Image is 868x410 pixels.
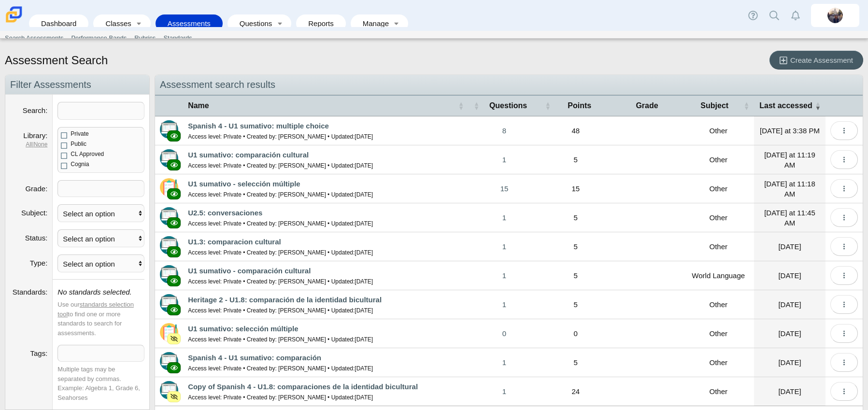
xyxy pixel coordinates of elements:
span: Name : Activate to sort [458,101,464,111]
span: CL Approved [71,151,104,157]
span: Cognia [71,161,89,168]
div: Multiple tags may be separated by commas. Example: Algebra 1, Grade 6, Seahorses [57,365,144,402]
a: Copy of Spanish 4 - U1.8: comparaciones de la identidad bicultural [188,382,418,391]
time: Oct 1, 2025 at 11:28 AM [355,336,373,343]
time: Oct 15, 2025 at 3:38 PM [760,127,820,135]
small: Access level: Private • Created by: [PERSON_NAME] • Updated: [188,162,373,169]
td: Other [683,203,754,232]
td: 24 [540,377,612,406]
a: U1 sumativo: comparación cultural [188,151,309,159]
a: Search Assessments [1,31,67,45]
time: Oct 2, 2025 at 8:17 AM [355,162,373,169]
td: Other [683,377,754,406]
img: type-advanced.svg [160,207,178,226]
h2: Filter Assessments [5,75,149,95]
a: 8 [469,116,540,145]
a: Standards [159,31,196,45]
time: Oct 1, 2025 at 12:36 PM [778,329,801,338]
img: type-advanced.svg [160,236,178,254]
a: 1 [469,232,540,261]
td: Other [683,319,754,348]
time: Sep 17, 2025 at 7:10 PM [355,394,373,401]
time: Oct 29, 2024 at 10:44 AM [355,220,373,227]
a: All [26,141,32,148]
img: Carmen School of Science & Technology [4,4,24,25]
a: None [34,141,48,148]
button: More options [830,266,858,285]
button: More options [830,121,858,140]
label: Status [25,234,48,242]
a: Performance Bands [67,31,130,45]
time: Oct 14, 2025 at 11:45 AM [764,209,815,227]
td: Other [683,348,754,377]
time: Oct 8, 2025 at 3:21 PM [778,242,801,251]
span: Points : Activate to sort [545,101,551,111]
button: More options [830,179,858,198]
small: Access level: Private • Created by: [PERSON_NAME] • Updated: [188,336,373,343]
span: Name [188,100,456,111]
a: 0 [469,319,540,348]
a: Toggle expanded [273,14,286,32]
h1: Assessment Search [5,52,108,69]
button: More options [830,353,858,372]
tags: ​ [57,180,144,197]
label: Grade [25,184,47,193]
a: Assessments [160,14,218,32]
td: 5 [540,290,612,319]
small: Access level: Private • Created by: [PERSON_NAME] • Updated: [188,307,373,314]
td: Other [683,174,754,203]
a: U1 sumativo - selección múltiple [188,180,300,188]
td: 48 [540,116,612,145]
td: Other [683,145,754,174]
label: Search [23,106,48,114]
small: Access level: Private • Created by: [PERSON_NAME] • Updated: [188,191,373,198]
time: Oct 15, 2025 at 11:18 AM [764,180,815,198]
small: Access level: Private • Created by: [PERSON_NAME] • Updated: [188,249,373,256]
a: 1 [469,348,540,377]
time: Oct 21, 2022 at 1:52 PM [355,278,373,285]
small: Access level: Private • Created by: [PERSON_NAME] • Updated: [188,394,373,401]
td: 5 [540,348,612,377]
a: standards selection tool [57,301,134,318]
td: 5 [540,203,612,232]
button: More options [830,382,858,401]
h2: Assessment search results [155,75,863,95]
a: U1.3: comparacion cultural [188,238,281,246]
time: Oct 1, 2025 at 3:24 PM [778,300,801,309]
td: 15 [540,174,612,203]
time: Sep 19, 2025 at 8:17 AM [355,307,373,314]
a: Toggle expanded [132,14,146,32]
img: type-scannable.svg [160,178,178,197]
label: Standards [13,288,48,296]
td: 0 [540,319,612,348]
time: Oct 1, 2025 at 8:44 PM [778,271,801,280]
time: Sep 29, 2024 at 10:25 AM [355,133,373,140]
a: Spanish 4 - U1 sumativo: comparación [188,353,321,362]
a: Alerts [785,5,806,26]
a: Spanish 4 - U1 sumativo: multiple choice [188,122,329,130]
button: More options [830,150,858,169]
span: Create Assessment [790,56,853,64]
time: Sep 30, 2025 at 2:04 PM [778,358,801,367]
time: Feb 26, 2024 at 6:31 AM [355,365,373,372]
td: 5 [540,261,612,290]
label: Subject [21,209,47,217]
small: Access level: Private • Created by: [PERSON_NAME] • Updated: [188,365,373,372]
span: Questions [481,100,535,111]
img: type-advanced.svg [160,352,178,370]
a: Dashboard [34,14,84,32]
button: More options [830,208,858,227]
time: Sep 22, 2025 at 8:24 AM [355,249,373,256]
i: No standards selected. [57,288,131,296]
button: More options [830,237,858,256]
time: Sep 30, 2025 at 2:03 PM [778,387,801,396]
a: Manage [356,14,390,32]
a: Questions [232,14,273,32]
a: 1 [469,290,540,319]
span: Points [553,100,607,111]
div: Use our to find one or more standards to search for assessments. [57,300,144,338]
a: Carmen School of Science & Technology [4,18,24,26]
span: Last accessed : Activate to remove sorting [815,101,821,111]
a: Rubrics [130,31,159,45]
img: britta.barnhart.NdZ84j [827,8,843,23]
